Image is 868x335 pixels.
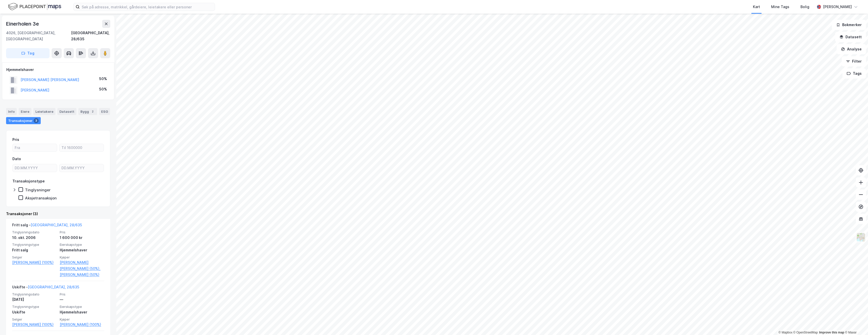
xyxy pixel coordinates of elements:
button: Analyse [837,44,866,54]
button: Tags [842,68,866,79]
iframe: Chat Widget [843,311,868,335]
div: ESG [99,108,110,115]
input: Til 1600000 [59,144,104,152]
a: Improve this map [819,331,844,334]
span: Tinglysningsdato [12,230,57,234]
span: Selger [12,317,57,322]
span: Pris [60,292,104,296]
input: DD.MM.YYYY [59,164,104,172]
div: Fritt salg [12,247,57,253]
div: Transaksjoner (3) [6,211,110,217]
a: Mapbox [778,331,792,334]
a: [GEOGRAPHIC_DATA], 28/635 [28,285,79,289]
div: [GEOGRAPHIC_DATA], 28/635 [71,30,110,42]
div: Leietakere [33,108,55,115]
button: Bokmerker [832,20,866,30]
input: Fra [13,144,57,152]
span: Pris [60,230,104,234]
img: logo.f888ab2527a4732fd821a326f86c7f29.svg [8,2,61,11]
input: Søk på adresse, matrikkel, gårdeiere, leietakere eller personer [80,3,215,11]
div: Bygg [78,108,97,115]
div: Fritt salg - [12,222,82,230]
a: [PERSON_NAME] (100%) [12,322,57,328]
span: Kjøper [60,317,104,322]
a: [PERSON_NAME] [PERSON_NAME] (50%), [60,259,104,272]
div: Mine Tags [771,4,789,10]
div: 50% [99,76,107,82]
span: Eierskapstype [60,305,104,309]
div: [PERSON_NAME] [823,4,852,10]
div: 3 [34,118,39,123]
a: [PERSON_NAME] (100%) [60,322,104,328]
span: Tinglysningsdato [12,292,57,296]
button: Filter [842,56,866,66]
span: Tinglysningstype [12,305,57,309]
div: Eiere [19,108,31,115]
span: Selger [12,255,57,259]
span: Kjøper [60,255,104,259]
div: Datasett [57,108,76,115]
div: 1 600 000 kr [60,235,104,241]
div: Aksjetransaksjon [25,196,57,200]
div: Hjemmelshaver [60,309,104,315]
div: [DATE] [12,296,57,303]
span: Eierskapstype [60,243,104,247]
span: Tinglysningstype [12,243,57,247]
div: Kontrollprogram for chat [843,311,868,335]
div: Hjemmelshaver [60,247,104,253]
a: [PERSON_NAME] (50%) [60,272,104,278]
div: Bolig [800,4,809,10]
button: Datasett [835,32,866,42]
div: Uskifte [12,309,57,315]
div: 4026, [GEOGRAPHIC_DATA], [GEOGRAPHIC_DATA] [6,30,71,42]
div: Transaksjonstype [12,178,45,184]
div: Pris [12,137,19,143]
button: Tag [6,48,50,58]
div: Tinglysninger [25,188,51,192]
div: Hjemmelshaver [6,67,110,73]
a: OpenStreetMap [793,331,818,334]
div: 10. okt. 2006 [12,235,57,241]
input: DD.MM.YYYY [13,164,57,172]
div: Dato [12,156,21,162]
a: [PERSON_NAME] (100%) [12,259,57,266]
div: Uskifte - [12,284,79,292]
div: — [60,296,104,303]
div: Transaksjoner [6,117,41,124]
div: Einerholen 3e [6,20,40,28]
div: Info [6,108,17,115]
div: 50% [99,86,107,92]
img: Z [856,232,866,242]
div: Kart [753,4,760,10]
div: 2 [90,109,95,114]
a: [GEOGRAPHIC_DATA], 28/635 [31,223,82,227]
